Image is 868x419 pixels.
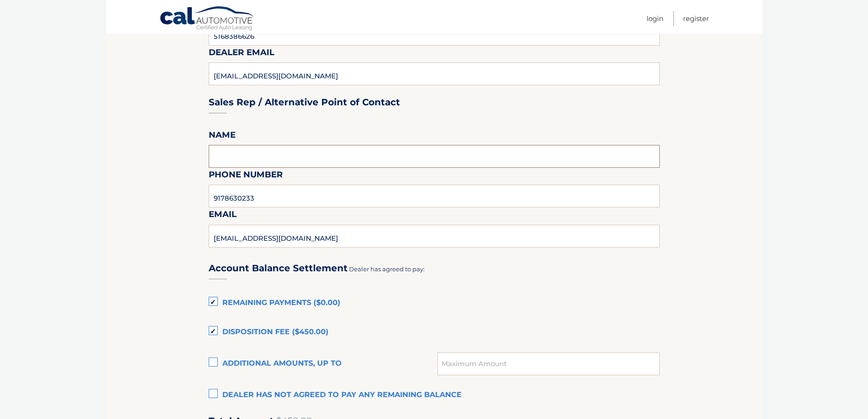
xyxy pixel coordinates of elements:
span: Dealer has agreed to pay: [349,265,425,273]
a: Login [647,11,663,26]
label: Remaining Payments ($0.00) [209,294,660,312]
label: Email [209,207,236,224]
label: Dealer Email [209,46,274,62]
a: Cal Automotive [159,6,255,32]
input: Maximum Amount [437,352,659,375]
label: Phone Number [209,168,283,185]
h3: Sales Rep / Alternative Point of Contact [209,97,400,108]
label: Dealer has not agreed to pay any remaining balance [209,386,660,404]
label: Disposition Fee ($450.00) [209,323,660,341]
label: Name [209,128,236,145]
label: Additional amounts, up to [209,355,438,373]
a: Register [683,11,709,26]
h3: Account Balance Settlement [209,263,348,274]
